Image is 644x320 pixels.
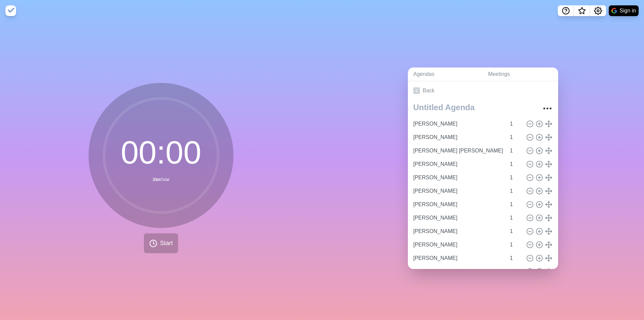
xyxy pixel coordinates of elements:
input: Mins [507,157,523,171]
input: Mins [507,211,523,225]
input: Mins [507,117,523,131]
input: Mins [507,238,523,252]
input: Name [411,265,506,278]
input: Name [411,198,506,211]
input: Name [411,238,506,252]
input: Name [411,157,506,171]
input: Name [411,131,506,144]
input: Name [411,252,506,265]
a: Meetings [483,67,558,81]
input: Name [411,184,506,198]
span: Start [160,239,173,248]
input: Name [411,144,506,157]
input: Mins [507,252,523,265]
input: Name [411,117,506,131]
button: Settings [590,5,606,16]
button: Help [558,5,574,16]
input: Mins [507,171,523,184]
input: Mins [507,265,523,278]
button: What’s new [574,5,590,16]
input: Name [411,211,506,225]
img: google logo [611,8,617,13]
input: Name [411,171,506,184]
a: Agendas [408,67,483,81]
button: Start [144,233,178,253]
img: timeblocks logo [5,5,16,16]
input: Mins [507,144,523,157]
input: Mins [507,225,523,238]
input: Name [411,225,506,238]
input: Mins [507,131,523,144]
a: Back [408,81,558,100]
button: More [541,102,554,115]
button: Sign in [609,5,639,16]
input: Mins [507,198,523,211]
input: Mins [507,184,523,198]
